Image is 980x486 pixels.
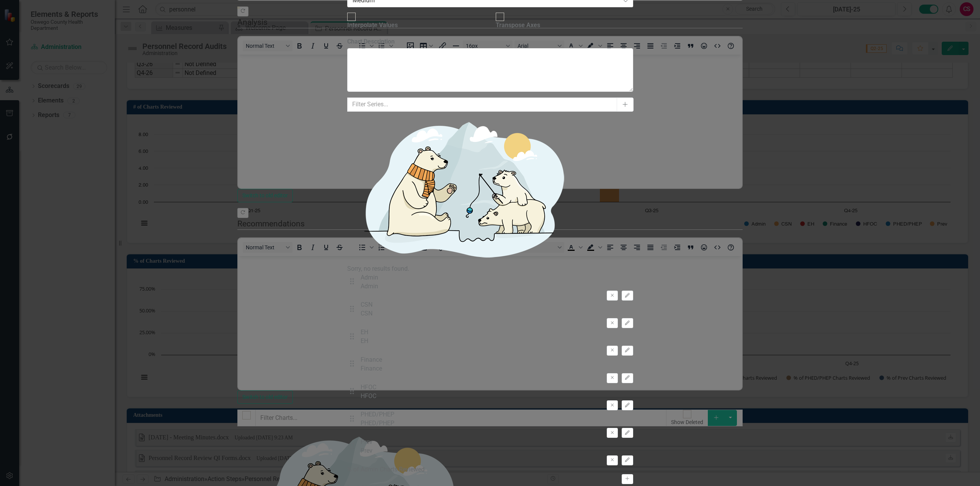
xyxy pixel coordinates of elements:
[361,419,394,428] div: PHED/PHEP
[361,438,372,447] div: Prev
[347,21,398,30] div: Interpolate Values
[361,301,372,309] div: CSN
[347,37,633,46] label: Chart Description
[361,364,382,373] div: Finance
[361,309,372,318] div: CSN
[361,273,378,282] div: Admin
[361,337,368,346] div: EH
[361,356,382,364] div: Finance
[347,112,577,265] img: No results found
[361,410,394,419] div: PHED/PHEP
[496,21,540,30] div: Transpose Axes
[361,392,376,401] div: HFOC
[361,282,378,291] div: Admin
[361,447,372,455] div: Prev
[347,465,425,474] div: % of Admin Charts Reviewed
[347,98,617,112] input: Filter Series...
[361,383,376,392] div: HFOC
[347,265,633,273] div: Sorry, no results found.
[361,328,368,337] div: EH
